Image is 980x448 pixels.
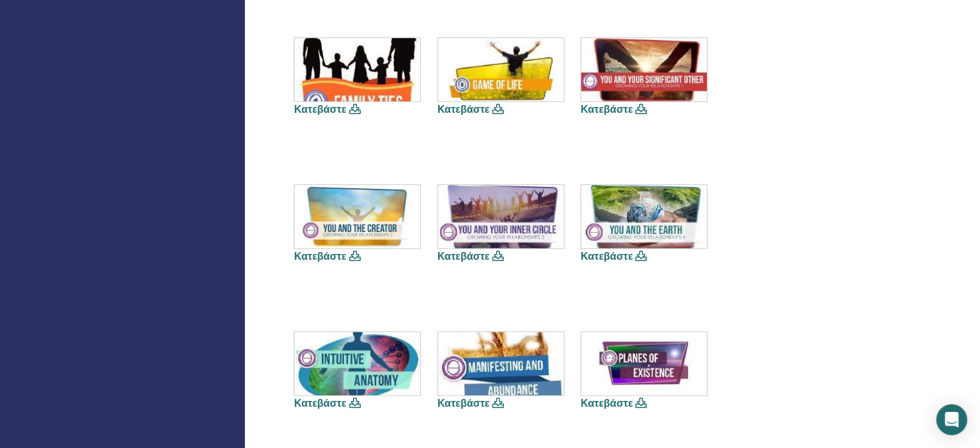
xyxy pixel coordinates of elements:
[581,396,633,410] a: Κατεβάστε
[581,249,633,263] a: Κατεβάστε
[581,102,633,116] a: Κατεβάστε
[294,332,420,395] img: intuitive-anatomy.jpg
[294,396,346,410] a: Κατεβάστε
[294,38,420,101] img: family-ties.jpg
[936,404,967,435] div: Open Intercom Messenger
[581,185,707,248] img: growing-your-relationship-4-you-and-the-earth.jpg
[294,185,420,248] img: growing-your-relationship-2-you-and-the-creator.jpg
[438,38,564,101] img: game.jpg
[581,332,707,395] img: planes.jpg
[294,102,346,116] a: Κατεβάστε
[437,102,490,116] a: Κατεβάστε
[438,332,564,395] img: manifesting.jpg
[437,396,490,410] a: Κατεβάστε
[294,249,346,263] a: Κατεβάστε
[581,38,707,101] img: growing-your-relationship-1-you-and-your-significant-others.jpg
[437,249,490,263] a: Κατεβάστε
[438,185,564,248] img: growing-your-relationship-3-you-and-your-inner-circle.jpg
